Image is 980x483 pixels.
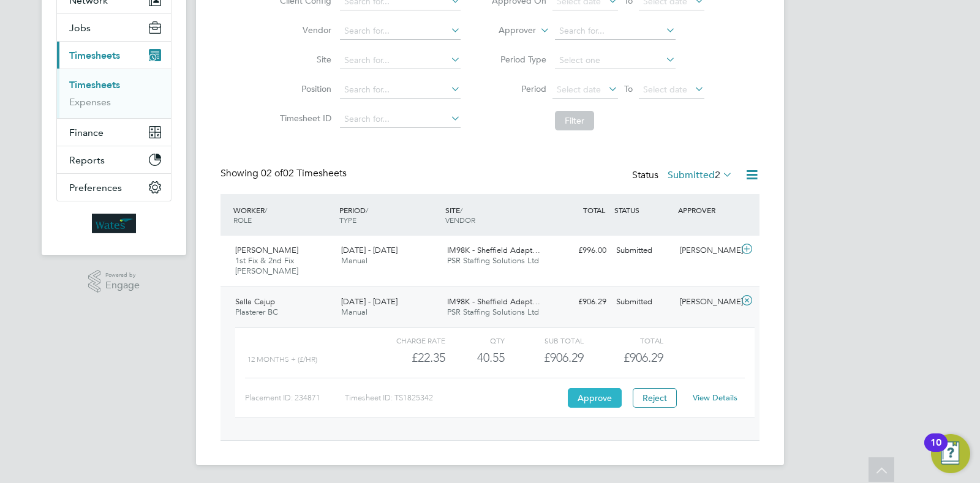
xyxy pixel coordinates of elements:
[247,355,317,364] span: 12 Months + (£/HR)
[624,350,663,365] span: £906.29
[261,167,283,179] span: 02 of
[611,241,675,261] div: Submitted
[557,84,601,95] span: Select date
[445,215,475,225] span: VENDOR
[445,348,505,368] div: 40.55
[447,255,539,266] span: PSR Staffing Solutions Ltd
[505,348,584,368] div: £906.29
[442,199,548,231] div: SITE
[69,79,120,91] a: Timesheets
[235,255,298,276] span: 1st Fix & 2nd Fix [PERSON_NAME]
[57,42,171,69] button: Timesheets
[235,296,275,307] span: Salla Cajup
[675,241,739,261] div: [PERSON_NAME]
[339,215,356,225] span: TYPE
[620,81,636,97] span: To
[555,52,676,69] input: Select one
[276,83,331,94] label: Position
[505,333,584,348] div: Sub Total
[931,434,970,473] button: Open Resource Center, 10 new notifications
[555,23,676,40] input: Search for...
[230,199,336,231] div: WORKER
[366,205,368,215] span: /
[261,167,347,179] span: 02 Timesheets
[491,54,546,65] label: Period Type
[611,292,675,312] div: Submitted
[447,296,540,307] span: IM98K - Sheffield Adapt…
[341,255,367,266] span: Manual
[555,111,594,130] button: Filter
[447,307,539,317] span: PSR Staffing Solutions Ltd
[276,24,331,36] label: Vendor
[491,83,546,94] label: Period
[340,111,461,128] input: Search for...
[69,50,120,61] span: Timesheets
[57,14,171,41] button: Jobs
[341,307,367,317] span: Manual
[930,443,941,459] div: 10
[233,215,252,225] span: ROLE
[668,169,733,181] label: Submitted
[276,113,331,124] label: Timesheet ID
[611,199,675,221] div: STATUS
[341,296,398,307] span: [DATE] - [DATE]
[69,154,105,166] span: Reports
[57,119,171,146] button: Finance
[715,169,720,181] span: 2
[57,69,171,118] div: Timesheets
[235,307,278,317] span: Plasterer BC
[366,348,445,368] div: £22.35
[276,54,331,65] label: Site
[445,333,505,348] div: QTY
[69,127,104,138] span: Finance
[57,174,171,201] button: Preferences
[340,23,461,40] input: Search for...
[633,388,677,408] button: Reject
[345,388,565,408] div: Timesheet ID: TS1825342
[548,241,611,261] div: £996.00
[340,52,461,69] input: Search for...
[57,146,171,173] button: Reports
[245,388,345,408] div: Placement ID: 234871
[92,214,136,233] img: wates-logo-retina.png
[56,214,171,233] a: Go to home page
[235,245,298,255] span: [PERSON_NAME]
[643,84,687,95] span: Select date
[340,81,461,99] input: Search for...
[693,392,737,403] a: View Details
[481,24,536,37] label: Approver
[105,280,140,291] span: Engage
[105,270,140,280] span: Powered by
[548,292,611,312] div: £906.29
[69,182,122,193] span: Preferences
[221,167,349,180] div: Showing
[568,388,622,408] button: Approve
[88,270,140,293] a: Powered byEngage
[366,333,445,348] div: Charge rate
[69,96,111,108] a: Expenses
[632,167,735,184] div: Status
[341,245,398,255] span: [DATE] - [DATE]
[336,199,442,231] div: PERIOD
[584,333,663,348] div: Total
[675,199,739,221] div: APPROVER
[460,205,462,215] span: /
[69,22,91,34] span: Jobs
[583,205,605,215] span: TOTAL
[675,292,739,312] div: [PERSON_NAME]
[265,205,267,215] span: /
[447,245,540,255] span: IM98K - Sheffield Adapt…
